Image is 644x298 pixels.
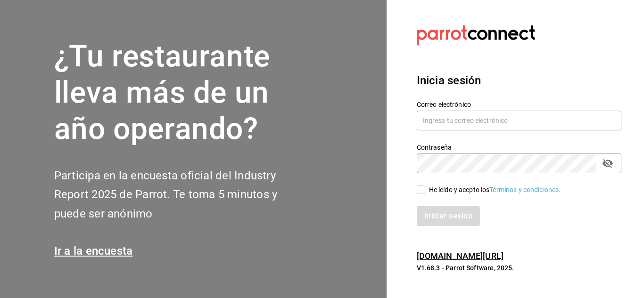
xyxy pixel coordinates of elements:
a: [DOMAIN_NAME][URL] [417,251,504,261]
label: Correo electrónico [417,101,621,108]
a: Ir a la encuesta [54,244,133,258]
label: Contraseña [417,144,621,151]
h3: Inicia sesión [417,72,621,89]
h1: ¿Tu restaurante lleva más de un año operando? [54,39,309,147]
a: Términos y condiciones. [489,186,561,193]
div: He leído y acepto los [429,185,561,195]
input: Ingresa tu correo electrónico [417,111,621,130]
p: V1.68.3 - Parrot Software, 2025. [417,263,621,273]
button: passwordField [600,155,616,171]
h2: Participa en la encuesta oficial del Industry Report 2025 de Parrot. Te toma 5 minutos y puede se... [54,166,309,224]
